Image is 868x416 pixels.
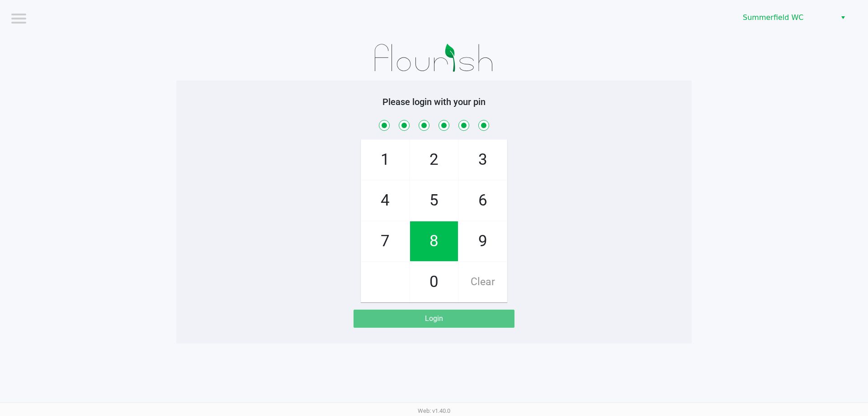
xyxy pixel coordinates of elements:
span: 4 [361,181,409,220]
span: 8 [410,221,458,261]
span: Clear [459,262,507,302]
button: Select [836,10,849,26]
span: Web: v1.40.0 [418,407,450,414]
span: 9 [459,221,507,261]
span: 3 [459,140,507,180]
span: 7 [361,221,409,261]
h5: Please login with your pin [183,96,685,107]
span: 0 [410,262,458,302]
span: 6 [459,181,507,220]
span: 5 [410,181,458,220]
span: 1 [361,140,409,180]
span: 2 [410,140,458,180]
span: Summerfield WC [743,12,831,23]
